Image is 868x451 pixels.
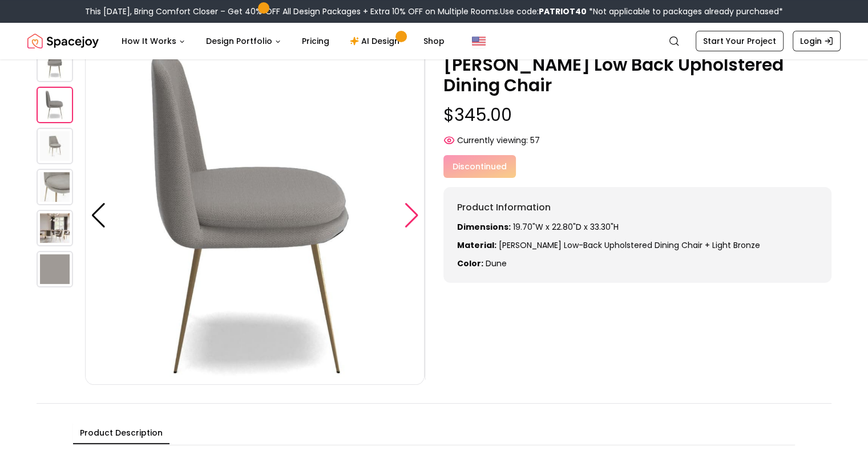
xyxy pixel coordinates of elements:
[457,239,496,251] strong: Material:
[793,31,841,51] a: Login
[37,46,73,82] img: https://storage.googleapis.com/spacejoy-main/assets/5fd63c5e4022010023210e97/product_0_mk2lmobi6od
[457,258,483,269] strong: Color:
[85,46,425,385] img: https://storage.googleapis.com/spacejoy-main/assets/5fd63c5e4022010023210e97/product_1_okfe5pn1e00e
[37,87,73,123] img: https://storage.googleapis.com/spacejoy-main/assets/5fd63c5e4022010023210e97/product_1_okfe5pn1e00e
[457,135,528,146] span: Currently viewing:
[27,30,99,52] img: Spacejoy Logo
[341,30,412,52] a: AI Design
[500,6,587,17] span: Use code:
[37,169,73,205] img: https://storage.googleapis.com/spacejoy-main/assets/5fd63c5e4022010023210e97/product_3_2lghb14c6mnf
[457,201,818,214] h6: Product Information
[425,46,764,385] img: https://storage.googleapis.com/spacejoy-main/assets/5fd63c5e4022010023210e97/product_2_6lkjon08nejb
[73,422,169,444] button: Product Description
[530,135,540,146] span: 57
[112,30,454,52] nav: Main
[37,128,73,164] img: https://storage.googleapis.com/spacejoy-main/assets/5fd63c5e4022010023210e97/product_2_6lkjon08nejb
[85,6,783,17] div: This [DATE], Bring Comfort Closer – Get 40% OFF All Design Packages + Extra 10% OFF on Multiple R...
[587,6,783,17] span: *Not applicable to packages already purchased*
[443,105,832,125] p: $345.00
[27,30,99,52] a: Spacejoy
[696,31,784,51] a: Start Your Project
[27,23,841,59] nav: Global
[197,30,290,52] button: Design Portfolio
[472,34,486,48] img: United States
[37,210,73,246] img: https://storage.googleapis.com/spacejoy-main/assets/5fd63c5e4022010023210e97/product_4_3f0d2djaf64m
[457,221,511,233] strong: Dimensions:
[37,251,73,287] img: https://storage.googleapis.com/spacejoy-main/assets/5fd63c5e4022010023210e97/product_5_klkmgni139gj
[414,30,454,52] a: Shop
[486,258,507,269] span: dune
[457,221,818,233] p: 19.70"W x 22.80"D x 33.30"H
[443,55,832,96] p: [PERSON_NAME] Low Back Upholstered Dining Chair
[539,6,587,17] b: PATRIOT40
[293,30,338,52] a: Pricing
[112,30,195,52] button: How It Works
[499,239,760,251] span: [PERSON_NAME] Low-Back Upholstered Dining Chair + Light Bronze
